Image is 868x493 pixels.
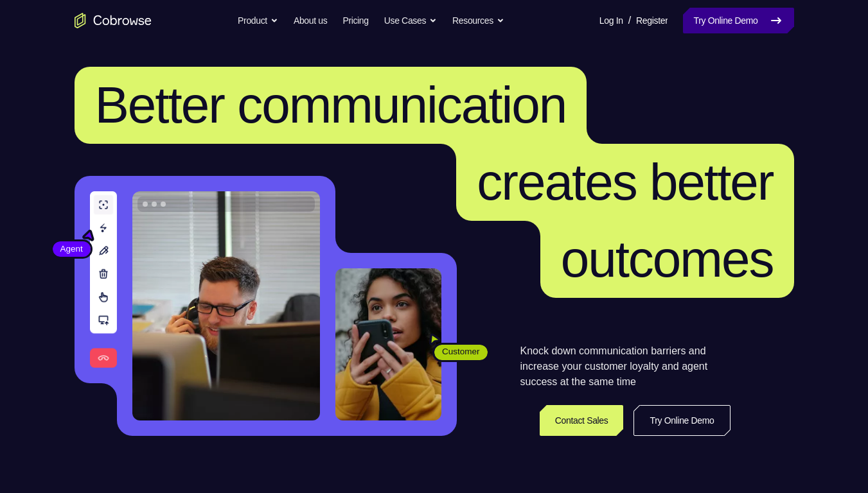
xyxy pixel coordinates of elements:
[540,405,624,436] a: Contact Sales
[683,8,793,33] a: Try Online Demo
[95,76,567,134] span: Better communication
[452,8,504,33] button: Resources
[342,8,368,33] a: Pricing
[335,268,441,420] img: A customer holding their phone
[477,153,773,211] span: creates better
[520,343,731,390] p: Knock down communication barriers and increase your customer loyalty and agent success at the sam...
[599,8,623,33] a: Log In
[75,13,152,28] a: Go to the home page
[294,8,327,33] a: About us
[561,230,774,288] span: outcomes
[384,8,437,33] button: Use Cases
[132,191,320,420] img: A customer support agent talking on the phone
[636,8,668,33] a: Register
[628,13,631,28] span: /
[238,8,278,33] button: Product
[633,405,730,436] a: Try Online Demo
